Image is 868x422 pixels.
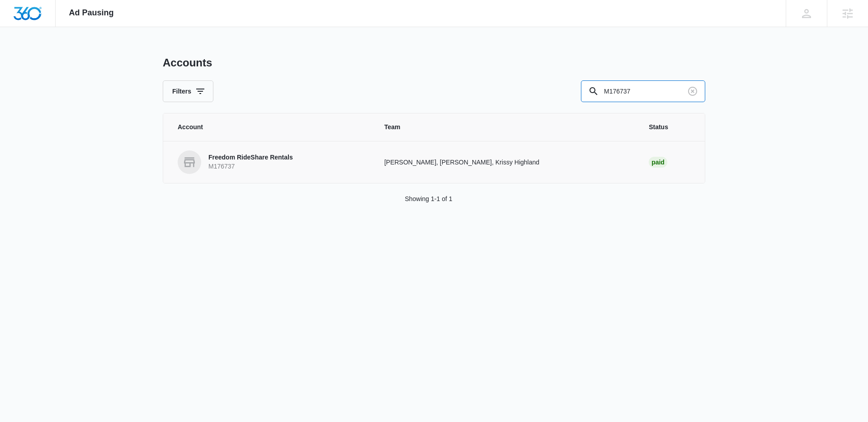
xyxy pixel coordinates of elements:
span: Ad Pausing [69,8,114,18]
p: Freedom RideShare Rentals [208,153,293,162]
h1: Accounts [163,56,212,70]
span: Status [649,122,690,132]
span: Account [178,122,363,132]
p: M176737 [208,162,293,171]
div: Paid [649,157,667,168]
a: Freedom RideShare RentalsM176737 [178,150,363,174]
button: Filters [163,80,213,102]
span: Team [384,122,627,132]
p: [PERSON_NAME], [PERSON_NAME], Krissy Highland [384,158,627,167]
button: Clear [685,84,700,98]
p: Showing 1-1 of 1 [405,194,452,204]
input: Search By Account Number [581,80,705,102]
